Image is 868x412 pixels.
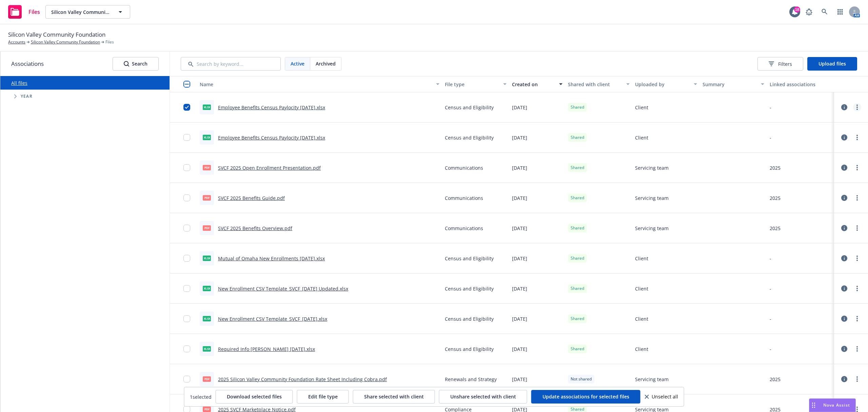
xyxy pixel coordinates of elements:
[203,286,211,291] span: xlsx
[218,255,325,262] a: Mutual of Omaha New Enrollments [DATE].xlsx
[0,90,170,103] div: Tree Example
[218,104,325,111] a: Employee Benefits Census Paylocity [DATE].xlsx
[571,165,584,171] span: Shared
[635,315,648,322] span: Client
[183,255,190,262] input: Toggle Row Selected
[853,375,861,383] a: more
[183,81,190,88] input: Select all
[571,195,584,201] span: Shared
[28,9,40,15] span: Files
[216,390,293,404] button: Download selected files
[823,402,850,408] span: Nova Assist
[197,76,442,92] button: Name
[512,134,527,141] span: [DATE]
[512,164,527,171] span: [DATE]
[853,164,861,172] a: more
[218,376,387,382] a: 2025 Silicon Valley Community Foundation Rate Sheet Including Cobra.pdf
[183,164,190,171] input: Toggle Row Selected
[183,134,190,141] input: Toggle Row Selected
[853,315,861,323] a: more
[124,57,147,70] div: Search
[802,5,816,19] a: Report a Bug
[512,345,527,353] span: [DATE]
[364,393,424,400] span: Share selected with client
[203,165,211,170] span: pdf
[853,133,861,142] a: more
[218,285,348,292] a: New Enrollment CSV Template_SVCF_[DATE] Updated.xlsx
[853,345,861,353] a: more
[542,393,629,400] span: Update associations for selected files
[769,60,792,68] span: Filters
[770,285,771,292] div: -
[512,315,527,322] span: [DATE]
[183,104,190,111] input: Toggle Row Selected
[635,345,648,353] span: Client
[770,376,781,383] div: 2025
[635,104,648,111] span: Client
[183,376,190,382] input: Toggle Row Selected
[770,345,771,353] div: -
[809,399,818,412] div: Drag to move
[445,225,483,232] span: Communications
[450,393,516,400] span: Unshare selected with client
[445,194,483,202] span: Communications
[635,134,648,141] span: Client
[571,376,592,382] span: Not shared
[571,285,584,292] span: Shared
[218,316,327,322] a: New Enrollment CSV Template_SVCF_[DATE].xlsx
[700,76,767,92] button: Summary
[51,8,110,16] span: Silicon Valley Community Foundation
[445,104,494,111] span: Census and Eligibility
[11,80,27,86] a: All files
[124,61,129,67] svg: Search
[565,76,632,92] button: Shared with client
[652,394,678,399] span: Unselect all
[635,164,669,171] span: Servicing team
[21,94,33,98] span: Year
[8,39,25,45] a: Accounts
[512,255,527,262] span: [DATE]
[445,81,499,88] div: File type
[353,390,435,404] button: Share selected with client
[445,255,494,262] span: Census and Eligibility
[635,255,648,262] span: Client
[770,194,781,202] div: 2025
[767,76,834,92] button: Linked associations
[218,195,285,201] a: SVCF 2025 Benefits Guide.pdf
[316,60,336,67] span: Archived
[442,76,509,92] button: File type
[818,60,846,67] span: Upload files
[757,57,803,71] button: Filters
[571,255,584,261] span: Shared
[203,135,211,140] span: xlsx
[5,2,43,21] a: Files
[512,285,527,292] span: [DATE]
[512,376,527,383] span: [DATE]
[512,194,527,202] span: [DATE]
[297,390,349,404] button: Edit file type
[203,346,211,351] span: xlsx
[770,164,781,171] div: 2025
[512,104,527,111] span: [DATE]
[183,345,190,352] input: Toggle Row Selected
[531,390,640,404] button: Update associations for selected files
[770,81,831,88] div: Linked associations
[445,164,483,171] span: Communications
[809,398,856,412] button: Nova Assist
[635,376,669,383] span: Servicing team
[203,316,211,321] span: xlsx
[181,57,281,71] input: Search by keyword...
[645,390,678,404] button: Unselect all
[770,134,771,141] div: -
[632,76,699,92] button: Uploaded by
[11,59,44,68] span: Associations
[45,5,130,19] button: Silicon Valley Community Foundation
[833,5,847,19] a: Switch app
[203,195,211,200] span: pdf
[794,6,800,13] div: 18
[439,390,527,404] button: Unshare selected with client
[571,134,584,141] span: Shared
[291,60,304,67] span: Active
[818,5,831,19] a: Search
[568,81,622,88] div: Shared with client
